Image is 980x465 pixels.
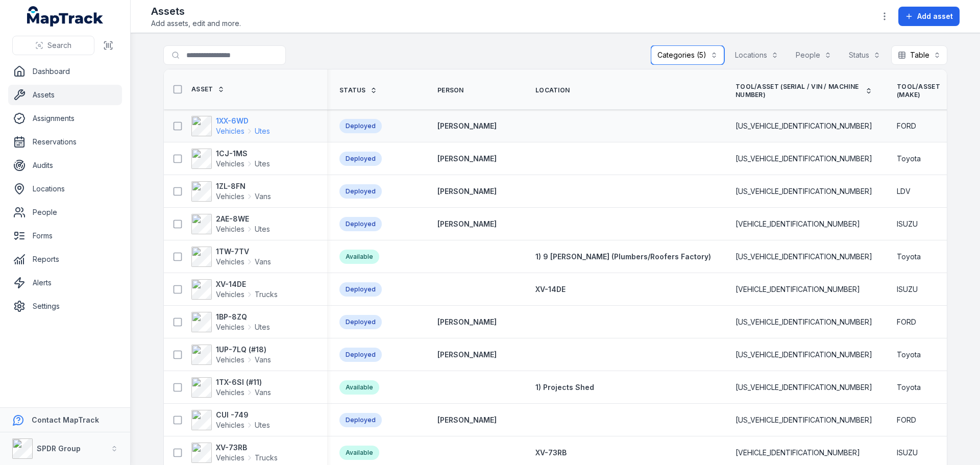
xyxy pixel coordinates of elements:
[216,387,244,398] span: Vehicles
[216,345,271,355] strong: 1UP-7LQ (#18)
[437,186,497,197] a: [PERSON_NAME]
[47,40,71,51] span: Search
[255,126,270,136] span: Utes
[255,453,278,463] span: Trucks
[437,350,497,360] a: [PERSON_NAME]
[8,202,122,223] a: People
[339,119,382,133] div: Deployed
[191,181,271,202] a: 1ZL-8FNVehiclesVans
[535,252,711,262] a: 1) 9 [PERSON_NAME] (Plumbers/Roofers Factory)
[736,350,872,360] span: [US_VEHICLE_IDENTIFICATION_NUMBER]
[897,350,921,360] span: Toyota
[191,410,270,430] a: CUI -749VehiclesUtes
[255,387,271,398] span: Vans
[842,45,887,65] button: Status
[191,345,271,365] a: 1UP-7LQ (#18)VehiclesVans
[728,45,785,65] button: Locations
[437,219,497,229] strong: [PERSON_NAME]
[437,317,497,327] a: [PERSON_NAME]
[535,448,567,457] span: XV-73RB
[897,186,911,197] span: LDV
[789,45,838,65] button: People
[736,382,872,393] span: [US_VEHICLE_IDENTIFICATION_NUMBER]
[339,348,382,362] div: Deployed
[897,83,959,99] span: Tool/Asset (Make)
[12,36,94,55] button: Search
[736,317,872,327] span: [US_VEHICLE_IDENTIFICATION_NUMBER]
[216,377,271,387] strong: 1TX-6SI (#11)
[216,224,244,234] span: Vehicles
[736,186,872,197] span: [US_VEHICLE_IDENTIFICATION_NUMBER]
[191,247,271,267] a: 1TW-7TVVehiclesVans
[255,191,271,202] span: Vans
[437,121,497,131] a: [PERSON_NAME]
[8,132,122,152] a: Reservations
[191,377,271,398] a: 1TX-6SI (#11)VehiclesVans
[339,86,377,94] a: Status
[8,226,122,246] a: Forms
[216,453,244,463] span: Vehicles
[535,284,566,295] a: XV-14DE
[191,85,225,93] a: Asset
[255,355,271,365] span: Vans
[191,85,213,93] span: Asset
[897,83,970,99] a: Tool/Asset (Make)
[8,273,122,293] a: Alerts
[191,214,270,234] a: 2AE-8WEVehiclesUtes
[8,61,122,82] a: Dashboard
[736,219,860,229] span: [VEHICLE_IDENTIFICATION_NUMBER]
[191,279,278,300] a: XV-14DEVehiclesTrucks
[255,159,270,169] span: Utes
[216,410,270,420] strong: CUI -749
[736,83,872,99] a: Tool/Asset (Serial / VIN / Machine Number)
[897,154,921,164] span: Toyota
[8,155,122,176] a: Audits
[255,420,270,430] span: Utes
[191,312,270,332] a: 1BP-8ZQVehiclesUtes
[651,45,724,65] button: Categories (5)
[151,18,241,29] span: Add assets, edit and more.
[32,415,99,424] strong: Contact MapTrack
[216,420,244,430] span: Vehicles
[736,154,872,164] span: [US_VEHICLE_IDENTIFICATION_NUMBER]
[897,448,918,458] span: ISUZU
[216,247,271,257] strong: 1TW-7TV
[736,121,872,131] span: [US_VEHICLE_IDENTIFICATION_NUMBER]
[216,312,270,322] strong: 1BP-8ZQ
[216,289,244,300] span: Vehicles
[255,322,270,332] span: Utes
[917,11,953,21] span: Add asset
[897,284,918,295] span: ISUZU
[897,252,921,262] span: Toyota
[339,152,382,166] div: Deployed
[216,149,270,159] strong: 1CJ-1MS
[897,317,916,327] span: FORD
[437,154,497,164] a: [PERSON_NAME]
[339,250,379,264] div: Available
[216,257,244,267] span: Vehicles
[37,444,81,453] strong: SPDR Group
[736,284,860,295] span: [VEHICLE_IDENTIFICATION_NUMBER]
[339,282,382,297] div: Deployed
[339,380,379,395] div: Available
[8,296,122,316] a: Settings
[535,383,594,391] span: 1) Projects Shed
[535,382,594,393] a: 1) Projects Shed
[8,85,122,105] a: Assets
[897,121,916,131] span: FORD
[255,257,271,267] span: Vans
[216,181,271,191] strong: 1ZL-8FN
[8,249,122,270] a: Reports
[339,446,379,460] div: Available
[151,4,241,18] h2: Assets
[216,355,244,365] span: Vehicles
[897,382,921,393] span: Toyota
[736,448,860,458] span: [VEHICLE_IDENTIFICATION_NUMBER]
[339,184,382,199] div: Deployed
[216,443,278,453] strong: XV-73RB
[216,159,244,169] span: Vehicles
[535,252,711,261] span: 1) 9 [PERSON_NAME] (Plumbers/Roofers Factory)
